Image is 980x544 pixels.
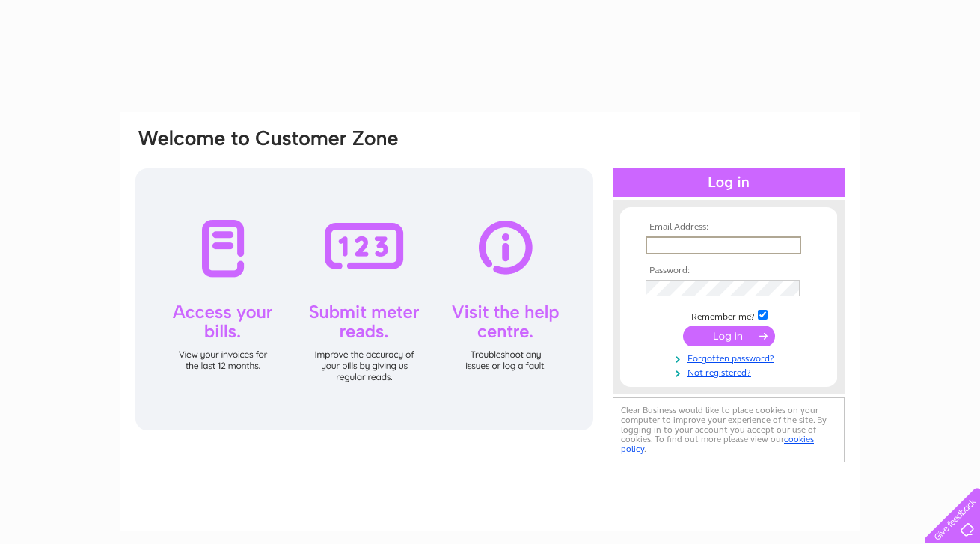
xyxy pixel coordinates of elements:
[642,222,815,233] th: Email Address:
[613,397,845,462] div: Clear Business would like to place cookies on your computer to improve your experience of the sit...
[642,308,815,323] td: Remember me?
[642,266,815,276] th: Password:
[646,364,815,379] a: Not registered?
[646,350,815,364] a: Forgotten password?
[683,326,775,346] input: Submit
[621,434,814,454] a: cookies policy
